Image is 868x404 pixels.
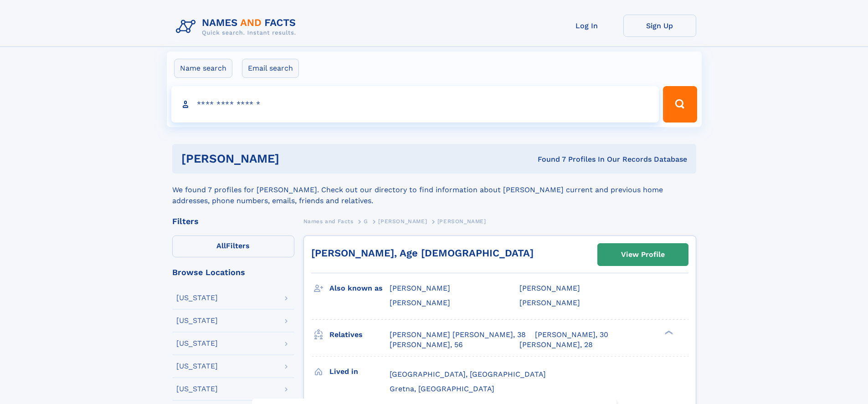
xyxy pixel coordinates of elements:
[174,59,232,78] label: Name search
[172,268,294,276] div: Browse Locations
[390,330,526,340] a: [PERSON_NAME] [PERSON_NAME], 38
[519,284,580,292] span: [PERSON_NAME]
[172,15,303,39] img: Logo Names and Facts
[390,384,494,393] span: Gretna, [GEOGRAPHIC_DATA]
[408,154,687,164] div: Found 7 Profiles In Our Records Database
[329,327,390,343] h3: Relatives
[329,364,390,379] h3: Lived in
[364,218,368,225] span: G
[172,174,696,206] div: We found 7 profiles for [PERSON_NAME]. Check out our directory to find information about [PERSON_...
[535,330,608,340] a: [PERSON_NAME], 30
[623,15,696,37] a: Sign Up
[663,329,673,335] div: ❯
[176,363,218,370] div: [US_STATE]
[390,370,546,378] span: [GEOGRAPHIC_DATA], [GEOGRAPHIC_DATA]
[364,215,368,227] a: G
[598,244,688,266] a: View Profile
[171,86,659,123] input: search input
[181,153,409,164] h1: [PERSON_NAME]
[329,281,390,296] h3: Also known as
[663,86,697,123] button: Search Button
[390,298,450,307] span: [PERSON_NAME]
[378,218,427,225] span: [PERSON_NAME]
[311,247,534,259] a: [PERSON_NAME], Age [DEMOGRAPHIC_DATA]
[390,284,450,292] span: [PERSON_NAME]
[519,340,593,350] a: [PERSON_NAME], 28
[176,317,218,324] div: [US_STATE]
[172,217,294,225] div: Filters
[176,340,218,347] div: [US_STATE]
[550,15,623,37] a: Log In
[519,298,580,307] span: [PERSON_NAME]
[216,241,226,250] span: All
[176,385,218,393] div: [US_STATE]
[242,59,299,78] label: Email search
[437,218,486,225] span: [PERSON_NAME]
[390,340,463,350] a: [PERSON_NAME], 56
[378,215,427,227] a: [PERSON_NAME]
[172,235,294,257] label: Filters
[176,294,218,302] div: [US_STATE]
[303,215,354,227] a: Names and Facts
[621,244,665,265] div: View Profile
